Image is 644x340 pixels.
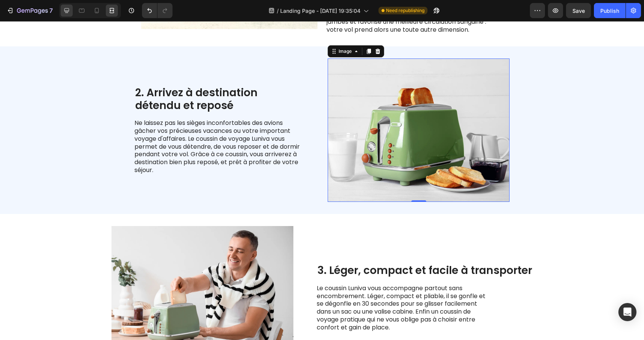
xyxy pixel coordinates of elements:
span: Landing Page - [DATE] 19:35:04 [280,7,360,15]
button: 7 [3,3,56,18]
p: 7 [49,6,53,15]
span: Need republishing [386,7,424,14]
h2: 3. Léger, compact et facile à transporter [317,242,533,257]
button: Save [566,3,591,18]
button: Publish [594,3,626,18]
div: Image [337,27,353,34]
span: Save [572,8,585,14]
div: Publish [600,7,619,15]
span: / [277,7,279,15]
div: Undo/Redo [142,3,172,18]
img: gempages_581811059468272372-c8bba031-2b20-4d0b-8d8f-c35090de6627.webp [328,37,510,181]
p: Ne laissez pas les sièges inconfortables des avions gâcher vos précieuses vacances ou votre impor... [134,98,304,153]
h2: 2. Arrivez à destination détendu et reposé [134,65,304,91]
div: Open Intercom Messenger [618,303,636,321]
p: Le coussin Luniva vous accompagne partout sans encombrement. Léger, compact et pliable, il se gon... [317,263,486,311]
